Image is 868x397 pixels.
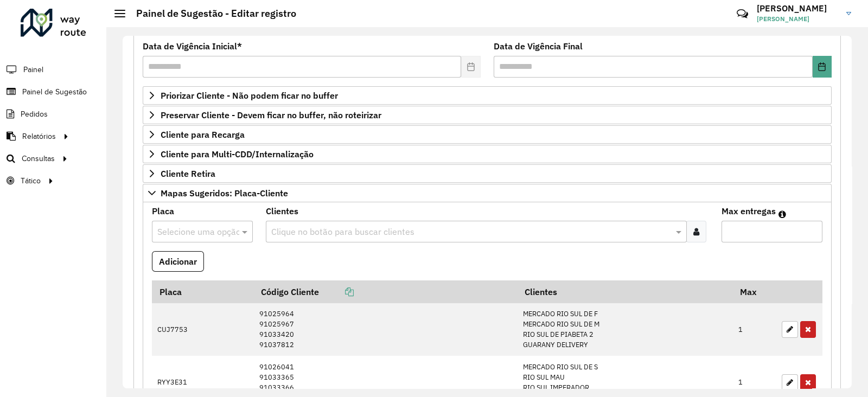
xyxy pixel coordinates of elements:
[518,280,733,303] th: Clientes
[161,189,288,197] span: Mapas Sugeridos: Placa-Cliente
[23,64,43,75] span: Painel
[143,86,832,105] a: Priorizar Cliente - Não podem ficar no buffer
[152,204,174,217] label: Placa
[731,2,754,25] a: Contato Rápido
[152,280,253,303] th: Placa
[143,184,832,202] a: Mapas Sugeridos: Placa-Cliente
[518,303,733,356] td: MERCADO RIO SUL DE F MERCADO RIO SUL DE M RIO SUL DE PIABETA 2 GUARANY DELIVERY
[143,40,242,53] label: Data de Vigência Inicial
[161,111,381,119] span: Preservar Cliente - Devem ficar no buffer, não roteirizar
[21,108,48,120] span: Pedidos
[319,286,354,297] a: Copiar
[161,130,245,139] span: Cliente para Recarga
[266,204,298,217] label: Clientes
[125,8,296,20] h2: Painel de Sugestão - Editar registro
[152,251,204,272] button: Adicionar
[22,86,87,98] span: Painel de Sugestão
[757,14,838,24] span: [PERSON_NAME]
[22,153,55,164] span: Consultas
[722,204,776,217] label: Max entregas
[152,303,253,356] td: CUJ7753
[143,106,832,124] a: Preservar Cliente - Devem ficar no buffer, não roteirizar
[143,164,832,183] a: Cliente Retira
[253,280,517,303] th: Código Cliente
[778,210,786,219] em: Máximo de clientes que serão colocados na mesma rota com os clientes informados
[757,3,838,14] h3: [PERSON_NAME]
[161,91,338,100] span: Priorizar Cliente - Não podem ficar no buffer
[253,303,517,356] td: 91025964 91025967 91033420 91037812
[733,280,776,303] th: Max
[21,175,41,187] span: Tático
[22,131,56,142] span: Relatórios
[494,40,583,53] label: Data de Vigência Final
[161,150,314,158] span: Cliente para Multi-CDD/Internalização
[161,169,215,178] span: Cliente Retira
[143,125,832,144] a: Cliente para Recarga
[143,145,832,163] a: Cliente para Multi-CDD/Internalização
[813,56,832,78] button: Choose Date
[733,303,776,356] td: 1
